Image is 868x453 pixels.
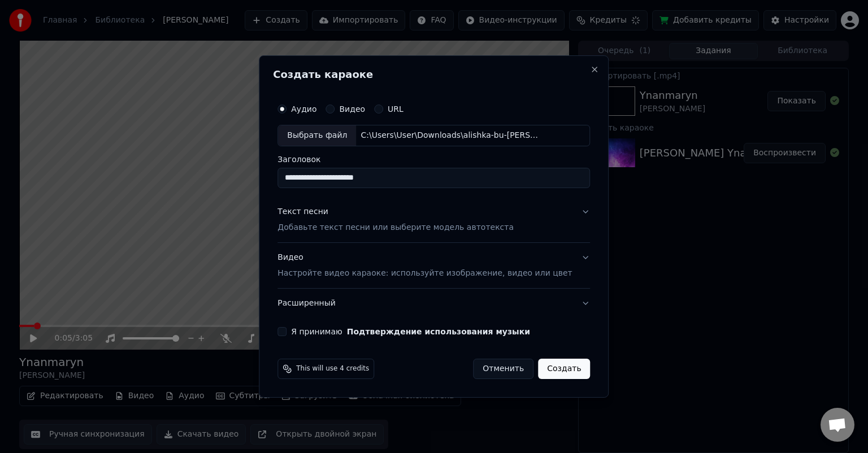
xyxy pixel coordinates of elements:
div: C:\Users\User\Downloads\alishka-bu-[PERSON_NAME]-akustik.mp3 [356,130,548,141]
label: Я принимаю [291,328,530,336]
p: Добавьте текст песни или выберите модель автотекста [277,222,514,233]
button: Текст песниДобавьте текст песни или выберите модель автотекста [277,197,590,242]
label: URL [388,105,403,113]
button: Создать [538,359,590,379]
label: Видео [339,105,365,113]
div: Выбрать файл [278,125,356,146]
p: Настройте видео караоке: используйте изображение, видео или цвет [277,268,572,279]
button: ВидеоНастройте видео караоке: используйте изображение, видео или цвет [277,243,590,288]
span: This will use 4 credits [296,364,369,373]
button: Я принимаю [347,328,530,336]
div: Текст песни [277,206,328,217]
div: Видео [277,252,572,279]
button: Отменить [473,359,533,379]
button: Расширенный [277,289,590,318]
h2: Создать караоке [273,69,594,80]
label: Аудио [291,105,316,113]
label: Заголовок [277,155,590,163]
